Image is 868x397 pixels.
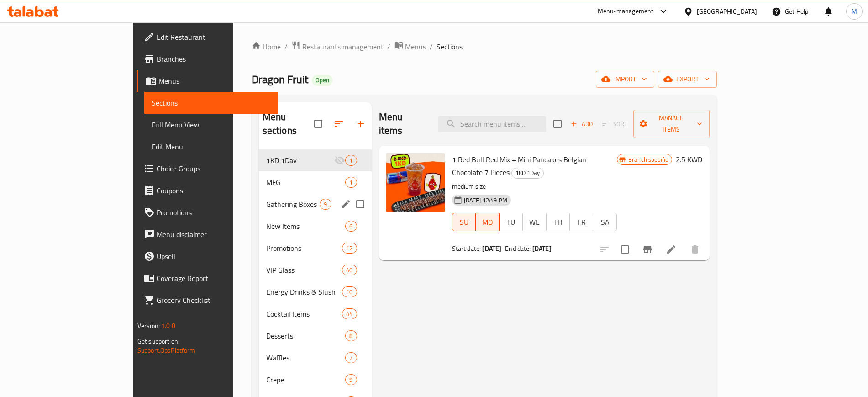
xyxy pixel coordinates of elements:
[345,177,357,188] div: items
[266,199,320,210] div: Gathering Boxes
[259,215,372,237] div: New Items6
[666,244,677,255] a: Edit menu item
[266,352,346,363] span: Waffles
[697,6,757,16] div: [GEOGRAPHIC_DATA]
[259,237,372,259] div: Promotions12
[641,112,702,135] span: Manage items
[312,76,333,84] span: Open
[342,288,356,296] span: 10
[137,245,278,267] a: Upsell
[157,207,270,218] span: Promotions
[569,119,594,129] span: Add
[266,374,346,385] span: Crepe
[479,216,496,229] span: MO
[266,155,335,166] span: 1KD 1Day
[379,110,427,138] h2: Menu items
[522,213,546,231] button: WE
[596,117,633,131] span: Select section first
[266,221,346,232] span: New Items
[320,199,331,210] div: items
[137,344,195,356] a: Support.OpsPlatform
[334,155,345,166] svg: Inactive section
[345,330,357,341] div: items
[157,32,270,42] span: Edit Restaurant
[394,41,426,53] a: Menus
[259,149,372,171] div: 1KD 1Day1
[252,41,717,53] nav: breadcrumb
[259,281,372,303] div: Energy Drinks & Slush10
[137,289,278,311] a: Grocery Checklist
[598,6,654,17] div: Menu-management
[259,171,372,193] div: MFG1
[350,113,372,135] button: Add section
[665,74,710,85] span: export
[266,286,342,297] span: Energy Drinks & Slush
[482,243,501,254] b: [DATE]
[476,213,500,231] button: MO
[302,41,384,52] span: Restaurants management
[152,119,270,130] span: Full Menu View
[328,113,350,135] span: Sort sections
[291,41,384,53] a: Restaurants management
[266,265,342,275] span: VIP Glass
[157,251,270,262] span: Upsell
[137,70,278,92] a: Menus
[252,69,308,90] span: Dragon Fruit
[346,222,356,231] span: 6
[342,308,357,319] div: items
[637,238,658,260] button: Branch-specific-item
[152,141,270,152] span: Edit Menu
[157,295,270,306] span: Grocery Checklist
[137,335,179,347] span: Get support on:
[345,155,357,166] div: items
[603,74,647,85] span: import
[144,114,278,136] a: Full Menu View
[345,374,357,385] div: items
[852,6,857,16] span: M
[137,320,160,332] span: Version:
[684,238,706,260] button: delete
[144,92,278,114] a: Sections
[342,243,357,254] div: items
[137,223,278,245] a: Menu disclaimer
[346,178,356,187] span: 1
[266,308,342,319] span: Cocktail Items
[137,158,278,180] a: Choice Groups
[676,153,702,166] h6: 2.5 KWD
[438,116,546,132] input: search
[503,216,519,229] span: TU
[550,216,566,229] span: TH
[437,41,463,52] span: Sections
[161,320,175,332] span: 1.0.0
[452,243,481,254] span: Start date:
[339,197,352,211] button: edit
[633,110,710,138] button: Manage items
[157,273,270,284] span: Coverage Report
[452,181,617,192] p: medium size
[157,185,270,196] span: Coupons
[512,168,543,178] span: 1KD 1Day
[456,216,472,229] span: SU
[405,41,426,52] span: Menus
[259,369,372,391] div: Crepe9
[567,117,596,131] span: Add item
[511,168,544,179] div: 1KD 1Day
[342,286,357,297] div: items
[266,177,346,188] div: MFG
[152,97,270,108] span: Sections
[157,229,270,240] span: Menu disclaimer
[259,259,372,281] div: VIP Glass40
[309,114,328,133] span: Select all sections
[342,265,357,275] div: items
[346,354,356,362] span: 7
[452,153,586,179] span: 1 Red Bull Red Mix + Mini Pancakes Belgian Chocolate 7 Pieces
[266,243,342,254] span: Promotions
[573,216,589,229] span: FR
[259,303,372,325] div: Cocktail Items44
[532,243,552,254] b: [DATE]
